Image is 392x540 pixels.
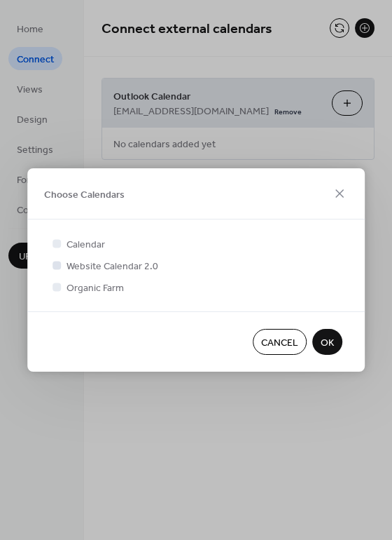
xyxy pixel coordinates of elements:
[66,281,124,296] span: Organic Farm
[44,187,125,202] span: Choose Calendars
[66,238,105,252] span: Calendar
[66,259,158,274] span: Website Calendar 2.0
[312,329,342,355] button: OK
[253,329,307,355] button: Cancel
[321,336,334,351] span: OK
[261,336,298,351] span: Cancel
